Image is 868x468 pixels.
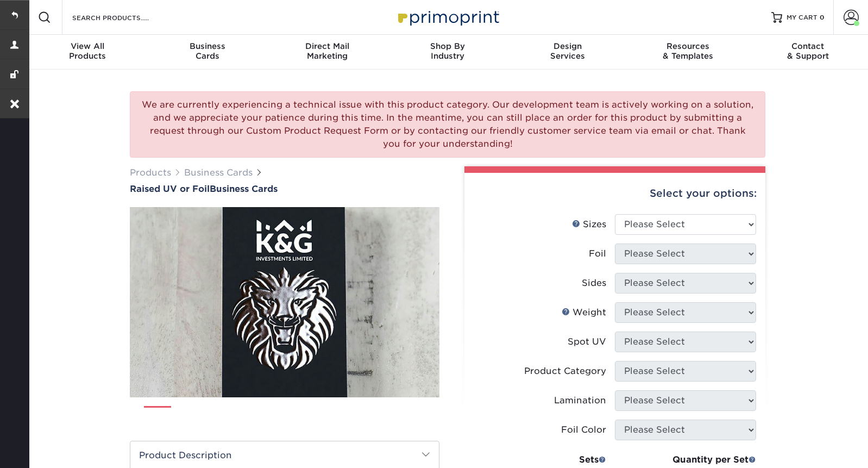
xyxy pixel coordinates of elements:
[27,41,147,61] div: Products
[561,423,606,436] div: Foil Color
[267,35,387,70] a: Direct MailMarketing
[217,402,244,429] img: Business Cards 03
[130,184,439,194] a: Raised UV or FoilBusiness Cards
[147,41,267,61] div: Cards
[130,167,171,178] a: Products
[184,167,253,178] a: Business Cards
[147,35,267,70] a: BusinessCards
[130,91,765,158] div: We are currently experiencing a technical issue with this product category. Our development team ...
[393,5,502,29] img: Primoprint
[387,41,507,61] div: Industry
[508,41,628,51] span: Design
[615,453,756,466] div: Quantity per Set
[519,453,606,466] div: Sets
[253,402,280,429] img: Business Cards 04
[27,35,147,70] a: View AllProducts
[589,247,606,260] div: Foil
[27,41,147,51] span: View All
[820,14,825,21] span: 0
[628,35,748,70] a: Resources& Templates
[326,402,353,429] img: Business Cards 06
[572,218,606,231] div: Sizes
[473,173,757,214] div: Select your options:
[147,41,267,51] span: Business
[387,35,507,70] a: Shop ByIndustry
[524,365,606,378] div: Product Category
[628,41,748,61] div: & Templates
[628,41,748,51] span: Resources
[508,41,628,61] div: Services
[399,402,426,429] img: Business Cards 08
[748,41,868,51] span: Contact
[387,41,507,51] span: Shop By
[71,11,177,24] input: SEARCH PRODUCTS.....
[290,402,317,429] img: Business Cards 05
[130,184,210,194] span: Raised UV or Foil
[748,35,868,70] a: Contact& Support
[562,306,606,319] div: Weight
[180,402,207,429] img: Business Cards 02
[568,335,606,348] div: Spot UV
[582,277,606,290] div: Sides
[130,147,439,457] img: Raised UV or Foil 01
[554,394,606,407] div: Lamination
[267,41,387,51] span: Direct Mail
[787,13,817,22] span: MY CART
[130,184,439,194] h1: Business Cards
[144,402,171,429] img: Business Cards 01
[267,41,387,61] div: Marketing
[362,402,389,429] img: Business Cards 07
[748,41,868,61] div: & Support
[508,35,628,70] a: DesignServices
